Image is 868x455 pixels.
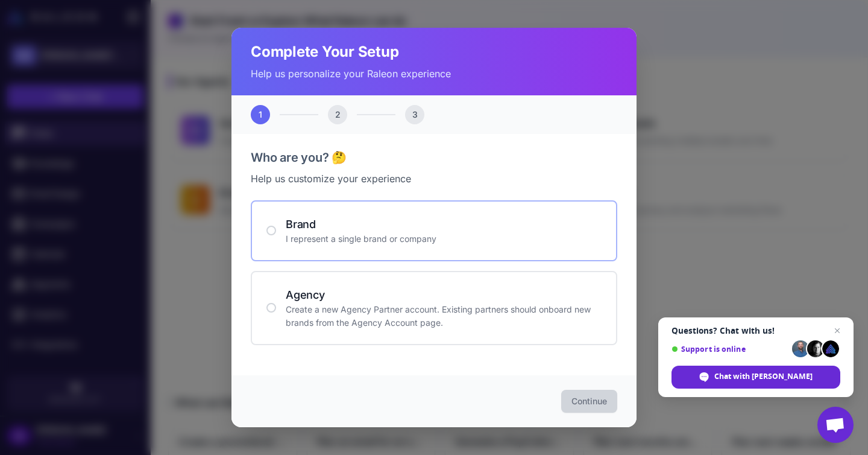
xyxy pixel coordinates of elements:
[286,232,602,246] p: I represent a single brand or company
[561,390,617,413] button: Continue
[286,303,602,329] p: Create a new Agency Partner account. Existing partners should onboard new brands from the Agency ...
[328,105,347,124] div: 2
[251,171,617,186] p: Help us customize your experience
[671,366,840,389] div: Chat with Raleon
[251,105,270,124] div: 1
[405,105,424,124] div: 3
[251,42,617,62] h2: Complete Your Setup
[671,326,840,336] span: Questions? Chat with us!
[714,371,813,382] span: Chat with [PERSON_NAME]
[671,345,788,354] span: Support is online
[251,148,617,167] h3: Who are you? 🤔
[817,407,854,443] div: Open chat
[571,395,607,407] span: Continue
[830,323,844,338] span: Close chat
[286,216,602,232] h4: Brand
[251,66,617,81] p: Help us personalize your Raleon experience
[286,287,602,303] h4: Agency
